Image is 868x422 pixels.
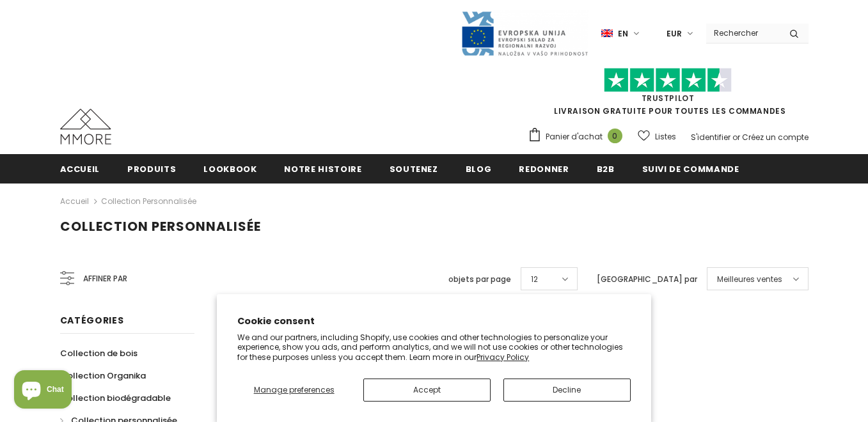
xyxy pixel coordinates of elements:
a: Collection de bois [60,342,138,364]
span: Affiner par [83,272,127,286]
span: Catégories [60,314,124,327]
button: Accept [363,379,491,402]
a: B2B [597,154,615,183]
a: Blog [466,154,492,183]
label: objets par page [448,273,511,286]
span: Collection Organika [60,370,146,382]
span: 12 [531,273,538,286]
span: Redonner [519,163,569,175]
span: Notre histoire [284,163,361,175]
span: Produits [127,163,176,175]
img: Faites confiance aux étoiles pilotes [604,68,732,93]
p: We and our partners, including Shopify, use cookies and other technologies to personalize your ex... [237,332,631,363]
a: Notre histoire [284,154,361,183]
a: Lookbook [203,154,256,183]
span: Collection personnalisée [60,217,261,235]
a: Collection Organika [60,364,146,387]
span: EUR [667,27,682,40]
h2: Cookie consent [237,315,631,328]
a: Privacy Policy [477,352,529,363]
button: Decline [503,379,631,402]
a: Accueil [60,194,89,209]
span: Suivi de commande [642,163,739,175]
input: Search Site [706,24,780,42]
span: en [618,27,628,40]
img: Javni Razpis [461,10,588,57]
a: Accueil [60,154,100,183]
span: 0 [608,129,622,143]
a: TrustPilot [642,93,695,104]
label: [GEOGRAPHIC_DATA] par [597,273,697,286]
span: Collection de bois [60,347,138,359]
span: Lookbook [203,163,256,175]
a: soutenez [390,154,438,183]
a: Créez un compte [742,132,809,143]
span: Accueil [60,163,100,175]
span: B2B [597,163,615,175]
inbox-online-store-chat: Shopify online store chat [10,370,75,412]
span: Meilleures ventes [717,273,782,286]
img: i-lang-1.png [601,28,613,39]
span: Panier d'achat [546,130,603,143]
a: Javni Razpis [461,27,588,38]
a: Produits [127,154,176,183]
button: Manage preferences [237,379,351,402]
span: Listes [655,130,676,143]
span: Blog [466,163,492,175]
a: Suivi de commande [642,154,739,183]
span: Collection biodégradable [60,392,171,404]
span: or [732,132,740,143]
a: Panier d'achat 0 [528,127,629,146]
span: Manage preferences [254,384,335,395]
span: LIVRAISON GRATUITE POUR TOUTES LES COMMANDES [528,74,809,116]
a: Collection biodégradable [60,387,171,409]
img: Cas MMORE [60,109,111,145]
a: Collection personnalisée [101,196,196,207]
a: Listes [638,125,676,148]
a: Redonner [519,154,569,183]
a: S'identifier [691,132,730,143]
span: soutenez [390,163,438,175]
